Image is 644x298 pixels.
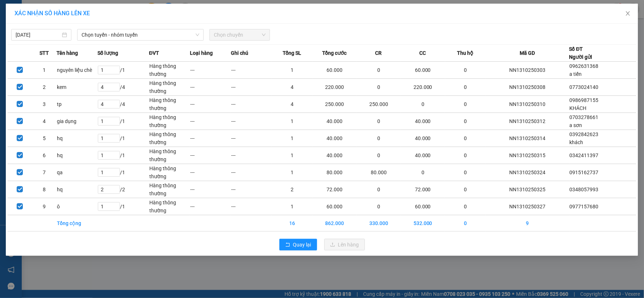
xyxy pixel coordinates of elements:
[357,113,401,130] td: 0
[97,164,149,181] td: / 1
[97,79,149,96] td: / 4
[231,164,272,181] td: ---
[97,62,149,79] td: / 1
[357,198,401,215] td: 0
[272,113,313,130] td: 1
[32,113,57,130] td: 4
[272,62,313,79] td: 1
[570,122,582,128] span: a sơn
[445,215,486,232] td: 0
[32,147,57,164] td: 6
[190,130,231,147] td: ---
[57,62,97,79] td: nguyên liệu chè
[357,62,401,79] td: 0
[401,96,445,113] td: 0
[357,181,401,198] td: 0
[401,215,445,232] td: 532.000
[312,198,357,215] td: 60.000
[16,31,61,39] input: 13/10/2025
[231,147,272,164] td: ---
[486,130,569,147] td: NN1310250314
[312,62,357,79] td: 60.000
[570,71,582,77] span: a tiến
[32,62,57,79] td: 1
[149,181,190,198] td: Hàng thông thường
[231,198,272,215] td: ---
[570,63,599,69] span: 0962631368
[231,62,272,79] td: ---
[486,147,569,164] td: NN1310250315
[272,147,313,164] td: 1
[312,113,357,130] td: 40.000
[401,147,445,164] td: 40.000
[357,215,401,232] td: 330.000
[570,114,599,120] span: 0703278661
[190,147,231,164] td: ---
[570,97,599,103] span: 0986987155
[445,62,486,79] td: 0
[401,130,445,147] td: 40.000
[190,181,231,198] td: ---
[445,79,486,96] td: 0
[97,49,118,57] span: Số lượng
[312,215,357,232] td: 862.000
[97,130,149,147] td: / 1
[618,4,638,24] button: Close
[97,198,149,215] td: / 1
[570,170,599,175] span: 0915162737
[57,215,97,232] td: Tổng cộng
[486,96,569,113] td: NN1310250310
[293,241,311,249] span: Quay lại
[57,164,97,181] td: qa
[375,49,382,57] span: CR
[357,96,401,113] td: 250.000
[279,239,317,250] button: rollbackQuay lại
[190,113,231,130] td: ---
[190,96,231,113] td: ---
[486,113,569,130] td: NN1310250312
[486,181,569,198] td: NN1310250325
[401,113,445,130] td: 40.000
[420,49,426,57] span: CC
[570,152,599,158] span: 0342411397
[272,198,313,215] td: 1
[445,96,486,113] td: 0
[190,79,231,96] td: ---
[149,198,190,215] td: Hàng thông thường
[97,147,149,164] td: / 1
[57,181,97,198] td: hq
[357,147,401,164] td: 0
[190,198,231,215] td: ---
[445,164,486,181] td: 0
[97,181,149,198] td: / 2
[272,96,313,113] td: 4
[285,242,290,248] span: rollback
[401,79,445,96] td: 220.000
[214,29,265,40] span: Chọn chuyến
[57,79,97,96] td: kem
[486,79,569,96] td: NN1310250308
[312,130,357,147] td: 40.000
[231,113,272,130] td: ---
[520,49,535,57] span: Mã GD
[625,11,631,16] span: close
[272,79,313,96] td: 4
[231,181,272,198] td: ---
[149,62,190,79] td: Hàng thông thường
[312,147,357,164] td: 40.000
[570,187,599,192] span: 0348057993
[312,96,357,113] td: 250.000
[357,79,401,96] td: 0
[149,79,190,96] td: Hàng thông thường
[357,130,401,147] td: 0
[57,198,97,215] td: ô
[231,96,272,113] td: ---
[570,139,583,145] span: khách
[57,49,78,57] span: Tên hàng
[486,62,569,79] td: NN1310250303
[149,96,190,113] td: Hàng thông thường
[32,198,57,215] td: 9
[272,130,313,147] td: 1
[40,49,49,57] span: STT
[57,147,97,164] td: hq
